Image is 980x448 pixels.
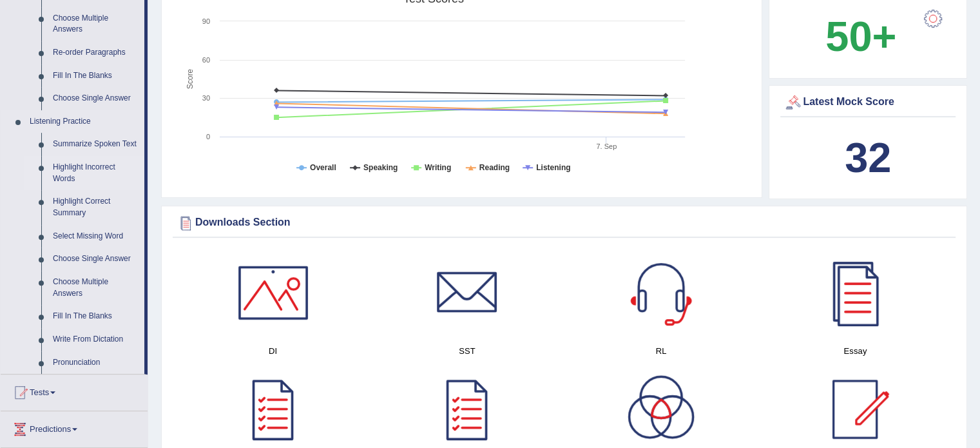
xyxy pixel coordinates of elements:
[47,271,144,305] a: Choose Multiple Answers
[47,7,144,41] a: Choose Multiple Answers
[202,94,210,102] text: 30
[825,13,896,60] b: 50+
[425,163,451,172] tspan: Writing
[24,110,144,133] a: Listening Practice
[47,305,144,328] a: Fill In The Blanks
[1,375,148,407] a: Tests
[47,328,144,351] a: Write From Dictation
[376,344,557,358] h4: SST
[47,64,144,88] a: Fill In The Blanks
[765,344,946,358] h4: Essay
[571,344,752,358] h4: RL
[47,87,144,110] a: Choose Single Answer
[783,93,952,112] div: Latest Mock Score
[202,56,210,64] text: 60
[47,225,144,248] a: Select Missing Word
[202,17,210,25] text: 90
[479,163,510,172] tspan: Reading
[845,134,891,181] b: 32
[176,213,952,233] div: Downloads Section
[1,411,148,443] a: Predictions
[47,156,144,190] a: Highlight Incorrect Words
[47,190,144,224] a: Highlight Correct Summary
[47,248,144,271] a: Choose Single Answer
[363,163,398,172] tspan: Speaking
[47,351,144,375] a: Pronunciation
[536,163,570,172] tspan: Listening
[186,69,195,90] tspan: Score
[596,142,617,150] tspan: 7. Sep
[47,41,144,64] a: Re-order Paragraphs
[182,344,363,358] h4: DI
[47,133,144,156] a: Summarize Spoken Text
[206,133,210,141] text: 0
[310,163,336,172] tspan: Overall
